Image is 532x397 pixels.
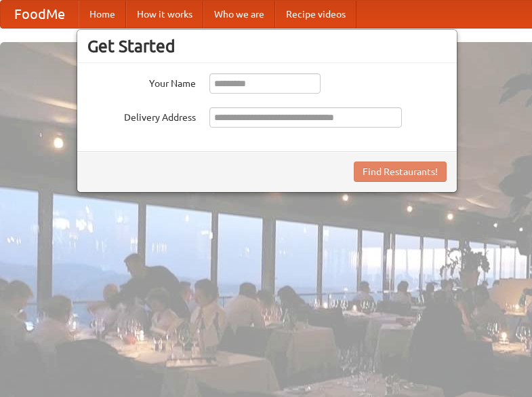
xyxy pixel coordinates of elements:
[203,1,275,28] a: Who we are
[79,1,126,28] a: Home
[1,1,79,28] a: FoodMe
[275,1,356,28] a: Recipe videos
[87,107,196,124] label: Delivery Address
[126,1,203,28] a: How it works
[87,36,447,56] h3: Get Started
[87,73,196,90] label: Your Name
[354,162,447,182] button: Find Restaurants!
